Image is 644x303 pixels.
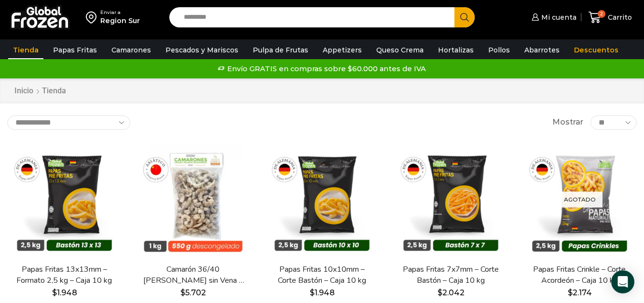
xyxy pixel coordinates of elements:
[568,288,592,297] bdi: 2.174
[180,288,185,297] span: $
[180,288,206,297] bdi: 5.702
[399,264,502,286] a: Papas Fritas 7x7mm – Corte Bastón – Caja 10 kg
[438,288,465,297] bdi: 2.042
[557,192,603,208] p: Agotado
[52,288,77,297] bdi: 1.948
[586,6,634,29] a: 2 Carrito
[483,41,515,59] a: Pollos
[568,288,573,297] span: $
[529,8,576,27] a: Mi cuenta
[52,288,57,297] span: $
[310,288,315,297] span: $
[42,86,66,95] h1: Tienda
[271,264,373,286] a: Papas Fritas 10x10mm – Corte Bastón – Caja 10 kg
[611,270,634,293] div: Open Intercom Messenger
[539,13,576,22] span: Mi cuenta
[13,264,116,286] a: Papas Fritas 13x13mm – Formato 2,5 kg – Caja 10 kg
[7,115,130,130] select: Pedido de la tienda
[371,41,428,59] a: Queso Crema
[14,86,66,97] nav: Breadcrumb
[142,264,245,286] a: Camarón 36/40 [PERSON_NAME] sin Vena – Bronze – Caja 10 kg
[48,41,102,59] a: Papas Fritas
[433,41,479,59] a: Hortalizas
[248,41,313,59] a: Pulpa de Frutas
[598,10,605,18] span: 2
[454,7,475,27] button: Search button
[161,41,243,59] a: Pescados y Mariscos
[86,9,100,25] img: address-field-icon.svg
[438,288,442,297] span: $
[318,41,367,59] a: Appetizers
[552,117,583,128] span: Mostrar
[528,264,631,286] a: Papas Fritas Crinkle – Corte Acordeón – Caja 10 kg
[8,41,43,59] a: Tienda
[100,16,140,25] div: Region Sur
[100,9,140,16] div: Enviar a
[569,41,623,59] a: Descuentos
[520,41,564,59] a: Abarrotes
[605,13,632,22] span: Carrito
[310,288,335,297] bdi: 1.948
[107,41,156,59] a: Camarones
[14,86,34,97] a: Inicio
